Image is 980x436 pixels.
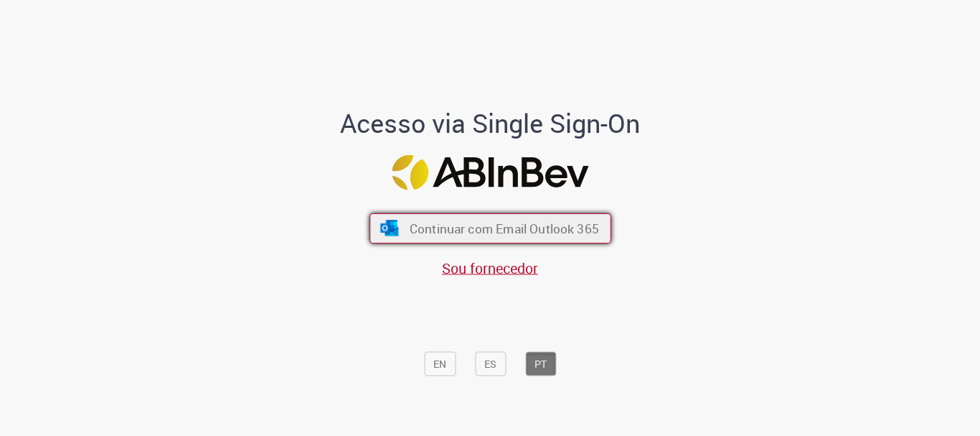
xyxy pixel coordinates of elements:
h1: Acesso via Single Sign-On [291,109,689,138]
button: ES [475,352,506,376]
button: PT [525,352,556,376]
span: Continuar com Email Outlook 365 [409,221,598,237]
button: ícone Azure/Microsoft 360 Continuar com Email Outlook 365 [369,213,611,243]
a: Sou fornecedor [442,259,538,278]
img: ícone Azure/Microsoft 360 [379,221,400,236]
img: Logo ABInBev [392,155,588,190]
button: EN [424,352,456,376]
